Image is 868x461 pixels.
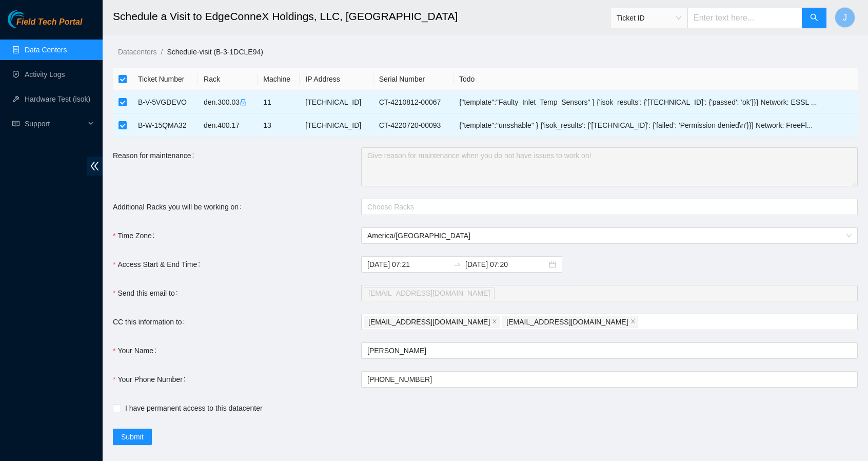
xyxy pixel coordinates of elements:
input: Your Phone Number [361,371,858,388]
label: CC this information to [113,314,189,330]
th: Machine [258,68,300,91]
input: Access Start & End Time [367,259,449,270]
td: B-V-5VGDEVO [132,91,198,114]
input: CC this information to [640,316,642,328]
span: to [453,260,461,268]
span: [EMAIL_ADDRESS][DOMAIN_NAME] [368,316,490,328]
td: [TECHNICAL_ID] [300,114,373,137]
span: America/Denver [367,228,852,243]
textarea: Reason for maintenance [361,147,858,186]
td: 13 [258,114,300,137]
td: {"template":"Faulty_Inlet_Temp_Sensors" } {'isok_results': {'23.33.89.174': {'passed': 'ok'}}} Ne... [453,91,858,114]
label: Send this email to [113,285,182,301]
td: CT-4210812-00067 [373,91,453,114]
td: B-W-15QMA32 [132,114,198,137]
span: swap-right [453,260,461,268]
span: [EMAIL_ADDRESS][DOMAIN_NAME] [368,287,490,299]
span: nie-den@akamai.com [502,316,638,328]
span: close [630,319,636,325]
label: Access Start & End Time [113,256,204,273]
span: close [492,319,497,325]
input: Your Name [361,342,858,359]
td: CT-4220720-00093 [373,114,453,137]
td: {"template":"unsshable" } {'isok_results': {'23.215.222.176': {'failed': 'Permission denied\n'}}}... [453,114,858,137]
span: deepseajake2@gmail.com [364,316,500,328]
input: Enter text here... [687,8,802,28]
span: double-left [87,157,103,176]
span: Ticket ID [617,10,681,26]
span: I have permanent access to this datacenter [121,402,267,414]
td: 11 [258,91,300,114]
label: Your Phone Number [113,371,190,388]
span: / [161,48,163,56]
a: Hardware Test (isok) [25,95,90,103]
th: IP Address [300,68,373,91]
th: Rack [198,68,258,91]
a: Activity Logs [25,70,65,79]
label: Additional Racks you will be working on [113,199,246,215]
input: End date [465,259,547,270]
button: J [835,7,855,28]
label: Reason for maintenance [113,147,198,164]
span: J [843,11,847,24]
a: Akamai TechnologiesField Tech Portal [8,18,82,32]
span: [EMAIL_ADDRESS][DOMAIN_NAME] [506,316,628,328]
a: Datacenters [118,48,156,56]
input: Send this email to [497,287,499,299]
td: den.300.03 [198,91,258,114]
label: Time Zone [113,227,159,244]
label: Your Name [113,342,161,359]
a: Schedule-visit (B-3-1DCLE94) [167,48,263,56]
td: [TECHNICAL_ID] [300,91,373,114]
td: den.400.17 [198,114,258,137]
button: Submit [113,429,152,445]
span: lock [240,99,247,106]
a: Data Centers [25,46,67,54]
span: Submit [121,431,144,443]
span: read [12,120,19,127]
button: search [802,8,826,28]
span: search [810,13,818,23]
img: Akamai Technologies [8,10,52,28]
span: lrochell@akamai.com [364,287,495,299]
th: Todo [453,68,858,91]
span: Support [25,113,85,134]
th: Ticket Number [132,68,198,91]
th: Serial Number [373,68,453,91]
span: Field Tech Portal [16,17,82,27]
